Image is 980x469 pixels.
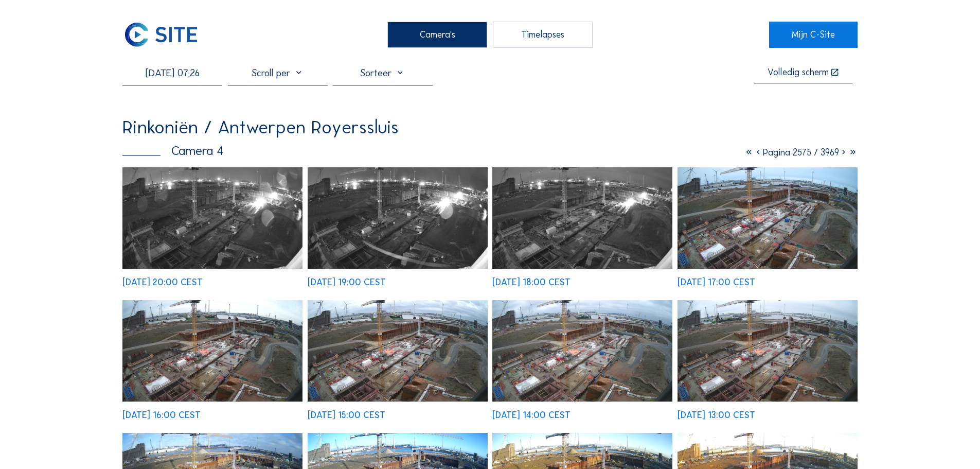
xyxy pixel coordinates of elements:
input: Zoek op datum 󰅀 [122,66,222,79]
div: Timelapses [493,22,593,47]
img: image_48577223 [678,167,858,269]
img: C-SITE Logo [122,22,200,47]
img: image_48578350 [122,167,302,269]
div: [DATE] 17:00 CEST [678,278,755,287]
img: image_48576382 [308,300,488,402]
a: Mijn C-Site [769,22,857,47]
div: Volledig scherm [768,68,829,78]
span: Pagina 2575 / 3969 [763,147,839,158]
div: [DATE] 20:00 CEST [122,278,203,287]
a: C-SITE Logo [122,22,210,47]
div: [DATE] 18:00 CEST [492,278,571,287]
img: image_48576030 [492,300,672,402]
img: image_48577601 [492,167,672,269]
div: [DATE] 14:00 CEST [492,411,571,420]
div: [DATE] 19:00 CEST [308,278,386,287]
img: image_48576862 [122,300,302,402]
div: Camera 4 [122,145,224,158]
div: Camera's [387,22,487,47]
img: image_48575568 [678,300,858,402]
div: [DATE] 13:00 CEST [678,411,755,420]
div: Rinkoniën / Antwerpen Royerssluis [122,118,399,136]
div: [DATE] 16:00 CEST [122,411,201,420]
div: [DATE] 15:00 CEST [308,411,385,420]
img: image_48577988 [308,167,488,269]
